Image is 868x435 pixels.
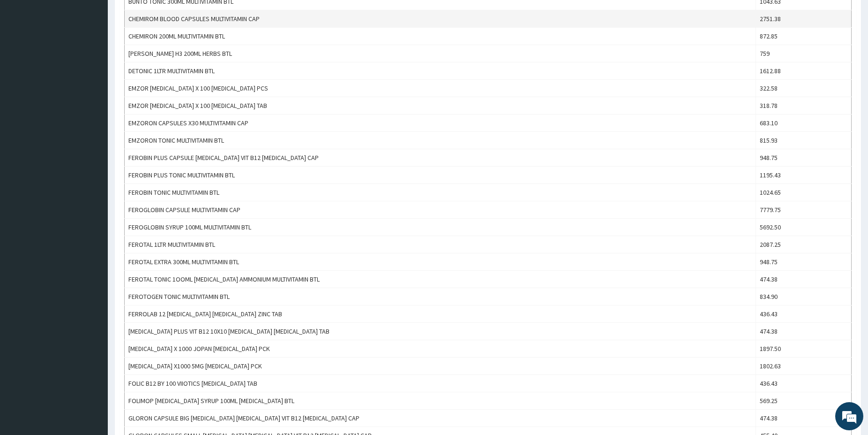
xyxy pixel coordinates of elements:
[54,118,129,213] span: We're online!
[756,305,852,323] td: 436.43
[125,45,756,62] td: [PERSON_NAME] H3 200ML HERBS BTL
[756,340,852,358] td: 1897.50
[756,358,852,375] td: 1802.63
[756,375,852,392] td: 436.43
[756,80,852,97] td: 322.58
[756,201,852,219] td: 7779.75
[756,184,852,201] td: 1024.65
[125,219,756,236] td: FEROGLOBIN SYRUP 100ML MULTIVITAMIN BTL
[125,97,756,114] td: EMZOR [MEDICAL_DATA] X 100 [MEDICAL_DATA] TAB
[49,53,157,65] div: Chat with us now
[125,410,756,427] td: GLORON CAPSULE BIG [MEDICAL_DATA] [MEDICAL_DATA] VIT B12 [MEDICAL_DATA] CAP
[5,256,179,289] textarea: Type your message and hit 'Enter'
[125,62,756,80] td: DETONIC 1LTR MULTIVITAMIN BTL
[125,358,756,375] td: [MEDICAL_DATA] X1000 5MG [MEDICAL_DATA] PCK
[125,184,756,201] td: FEROBIN TONIC MULTIVITAMIN BTL
[756,219,852,236] td: 5692.50
[756,392,852,410] td: 569.25
[125,305,756,323] td: FERROLAB 12 [MEDICAL_DATA] [MEDICAL_DATA] ZINC TAB
[756,97,852,114] td: 318.78
[125,114,756,132] td: EMZORON CAPSULES X30 MULTIVITAMIN CAP
[17,47,38,70] img: d_794563401_company_1708531726252_794563401
[756,167,852,184] td: 1195.43
[125,201,756,219] td: FEROGLOBIN CAPSULE MULTIVITAMIN CAP
[125,323,756,340] td: [MEDICAL_DATA] PLUS VIT B12 10X10 [MEDICAL_DATA] [MEDICAL_DATA] TAB
[125,80,756,97] td: EMZOR [MEDICAL_DATA] X 100 [MEDICAL_DATA] PCS
[154,5,176,27] div: Minimize live chat window
[756,323,852,340] td: 474.38
[125,392,756,410] td: FOLIMOP [MEDICAL_DATA] SYRUP 100ML [MEDICAL_DATA] BTL
[756,62,852,80] td: 1612.88
[125,375,756,392] td: FOLIC B12 BY 100 VIIOTICS [MEDICAL_DATA] TAB
[125,288,756,305] td: FEROTOGEN TONIC MULTIVITAMIN BTL
[756,236,852,253] td: 2087.25
[756,149,852,167] td: 948.75
[756,132,852,149] td: 815.93
[125,236,756,253] td: FEROTAL 1LTR MULTIVITAMIN BTL
[756,28,852,45] td: 872.85
[756,45,852,62] td: 759
[756,253,852,271] td: 948.75
[125,271,756,288] td: FEROTAL TONIC 1OOML [MEDICAL_DATA] AMMONIUM MULTIVITAMIN BTL
[125,253,756,271] td: FEROTAL EXTRA 300ML MULTIVITAMIN BTL
[756,410,852,427] td: 474.38
[756,271,852,288] td: 474.38
[125,28,756,45] td: CHEMIRON 200ML MULTIVITAMIN BTL
[756,288,852,305] td: 834.90
[756,10,852,28] td: 2751.38
[125,10,756,28] td: CHEMIROM BLOOD CAPSULES MULTIVITAMIN CAP
[125,149,756,167] td: FEROBIN PLUS CAPSULE [MEDICAL_DATA] VIT B12 [MEDICAL_DATA] CAP
[756,114,852,132] td: 683.10
[125,340,756,358] td: [MEDICAL_DATA] X 1000 JOPAN [MEDICAL_DATA] PCK
[125,167,756,184] td: FEROBIN PLUS TONIC MULTIVITAMIN BTL
[125,132,756,149] td: EMZORON TONIC MULTIVITAMIN BTL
